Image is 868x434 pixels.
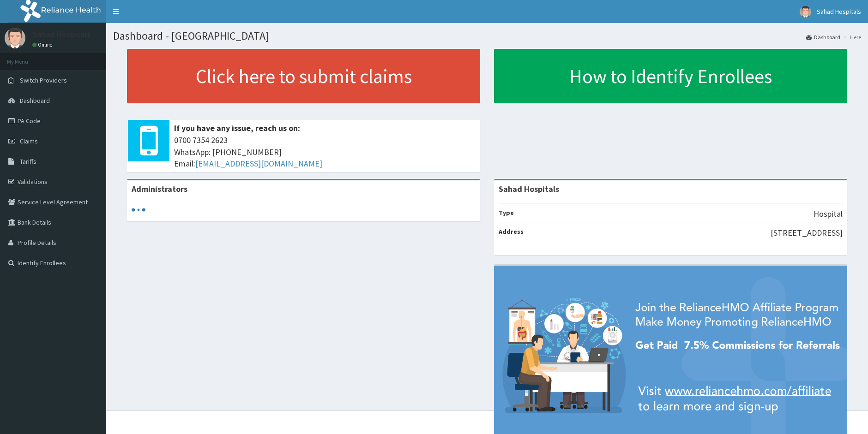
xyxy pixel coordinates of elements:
b: Address [499,227,524,236]
a: Dashboard [806,33,840,41]
img: User Image [800,6,811,18]
b: If you have any issue, reach us on: [174,123,300,133]
a: [EMAIL_ADDRESS][DOMAIN_NAME] [195,158,322,169]
b: Administrators [132,184,187,194]
strong: Sahad Hospitals [499,184,559,194]
b: Type [499,208,514,217]
a: Click here to submit claims [127,49,480,103]
span: Tariffs [20,157,36,166]
p: [STREET_ADDRESS] [771,227,843,239]
a: How to Identify Enrollees [494,49,847,103]
li: Here [841,33,861,41]
p: Sahad Hospitals [32,30,90,38]
svg: audio-loading [132,203,145,217]
span: 0700 7354 2623 WhatsApp: [PHONE_NUMBER] Email: [174,134,476,170]
h1: Dashboard - [GEOGRAPHIC_DATA] [113,30,861,42]
span: Claims [20,137,38,145]
p: Hospital [814,208,843,220]
span: Dashboard [20,96,50,105]
span: Switch Providers [20,76,67,84]
img: User Image [5,28,25,48]
a: Online [32,42,54,48]
span: Sahad Hospitals [817,7,861,16]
